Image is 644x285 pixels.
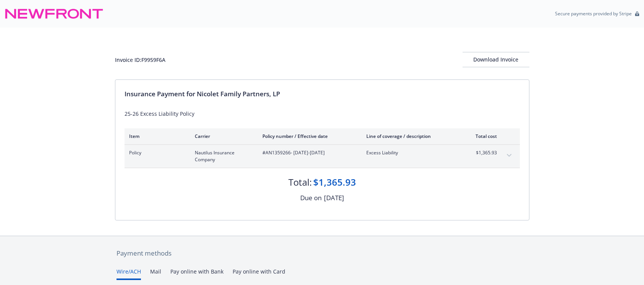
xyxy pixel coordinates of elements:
[262,149,354,156] span: #AN1359266 - [DATE]-[DATE]
[468,133,497,139] div: Total cost
[233,267,285,280] button: Pay online with Card
[366,149,456,156] span: Excess Liability
[115,56,165,64] div: Invoice ID: F9959F6A
[129,133,183,139] div: Item
[463,52,529,67] button: Download Invoice
[125,89,520,99] div: Insurance Payment for Nicolet Family Partners, LP
[129,149,183,156] span: Policy
[125,110,520,118] div: 25-26 Excess Liability Policy
[195,149,250,163] span: Nautilus Insurance Company
[503,149,515,162] button: expand content
[300,193,322,203] div: Due on
[125,145,520,168] div: PolicyNautilus Insurance Company#AN1359266- [DATE]-[DATE]Excess Liability$1,365.93expand content
[468,149,497,156] span: $1,365.93
[288,176,312,189] div: Total:
[117,267,141,280] button: Wire/ACH
[117,248,528,258] div: Payment methods
[170,267,223,280] button: Pay online with Bank
[324,193,344,203] div: [DATE]
[463,52,529,67] div: Download Invoice
[366,133,456,139] div: Line of coverage / description
[195,133,250,139] div: Carrier
[150,267,161,280] button: Mail
[262,133,354,139] div: Policy number / Effective date
[313,176,356,189] div: $1,365.93
[555,10,632,17] p: Secure payments provided by Stripe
